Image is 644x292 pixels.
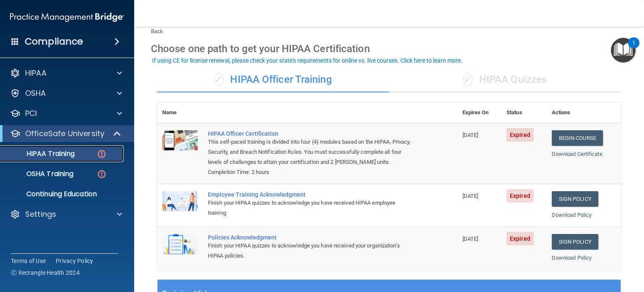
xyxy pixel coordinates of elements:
a: Privacy Policy [56,257,93,265]
span: [DATE] [462,193,478,199]
span: ✓ [463,73,473,86]
th: Status [501,103,547,123]
span: ✓ [214,73,223,86]
p: OfficeSafe University [25,129,104,139]
img: PMB logo [10,9,124,26]
span: Expired [506,128,534,142]
div: If using CE for license renewal, please check your state's requirements for online vs. live cours... [152,58,462,63]
span: Ⓒ Rectangle Health 2024 [11,268,80,277]
th: Actions [547,103,621,123]
th: Expires On [457,103,502,123]
a: PCI [10,108,122,118]
p: Continuing Education [5,190,120,198]
div: HIPAA Quizzes [389,67,621,92]
th: Name [157,103,203,123]
a: Download Policy [552,212,592,218]
div: Choose one path to get your HIPAA Certification [151,37,627,61]
div: HIPAA Officer Training [157,67,389,92]
a: OfficeSafe University [10,129,122,139]
a: Terms of Use [11,257,46,265]
p: HIPAA Training [5,150,75,158]
p: Settings [25,209,56,219]
a: Download Certificate [552,151,602,157]
a: OSHA [10,88,122,98]
div: Finish your HIPAA quizzes to acknowledge you have received HIPAA employee training. [208,198,415,218]
div: Completion Time: 2 hours [208,167,415,177]
a: Download Policy [552,255,592,261]
p: PCI [25,108,37,118]
button: Open Resource Center, 1 new notification [611,38,636,63]
img: danger-circle.6113f641.png [96,149,107,159]
a: Sign Policy [552,191,598,207]
h4: Compliance [25,36,83,47]
a: Begin Course [552,130,603,146]
div: Employee Training Acknowledgment [208,191,415,198]
div: This self-paced training is divided into four (4) modules based on the HIPAA, Privacy, Security, ... [208,137,415,167]
div: 1 [632,43,635,54]
a: Settings [10,209,122,219]
span: [DATE] [462,132,478,138]
button: If using CE for license renewal, please check your state's requirements for online vs. live cours... [151,56,464,65]
p: OSHA Training [5,170,73,178]
a: HIPAA Officer Certification [208,130,415,137]
span: [DATE] [462,236,478,242]
div: Finish your HIPAA quizzes to acknowledge you have received your organization’s HIPAA policies. [208,241,415,261]
a: Back [151,18,163,34]
span: Expired [506,232,534,245]
span: Expired [506,189,534,203]
div: Policies Acknowledgment [208,234,415,241]
img: danger-circle.6113f641.png [96,169,107,179]
p: OSHA [25,88,46,98]
a: HIPAA [10,68,122,78]
p: HIPAA [25,68,47,78]
a: Sign Policy [552,234,598,250]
